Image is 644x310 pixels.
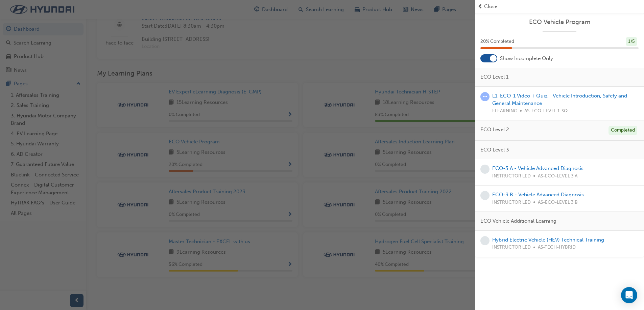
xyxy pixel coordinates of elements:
[492,93,627,107] a: L1. ECO-1 Video + Quiz - Vehicle Introduction, Safety and General Maintenance
[524,107,568,115] span: AS-ECO-LEVEL 1-SQ
[480,126,509,134] span: ECO Level 2
[492,192,584,198] a: ECO-3 B - Vehicle Advanced Diagnosis
[492,165,583,171] a: ECO-3 A - Vehicle Advanced Diagnosis
[609,126,637,135] div: Completed
[538,172,577,180] span: AS-ECO-LEVEL 3 A
[492,244,531,251] span: INSTRUCTOR LED
[538,199,578,206] span: AS-ECO-LEVEL 3 B
[480,38,514,46] span: 20 % Completed
[492,237,604,243] a: Hybrid Electric Vehicle (HEV) Technical Training
[480,191,490,200] span: learningRecordVerb_NONE-icon
[621,287,637,303] div: Open Intercom Messenger
[480,217,556,225] span: ECO Vehicle Additional Learning
[480,18,639,26] a: ECO Vehicle Program
[538,244,576,251] span: AS-TECH-HYBRID
[492,107,517,115] span: ELEARNING
[500,55,553,62] span: Show Incomplete Only
[480,146,509,154] span: ECO Level 3
[480,73,508,81] span: ECO Level 1
[492,199,531,206] span: INSTRUCTOR LED
[478,3,641,10] button: prev-iconClose
[626,37,637,46] div: 1 / 5
[480,92,490,101] span: learningRecordVerb_ATTEMPT-icon
[484,3,497,10] span: Close
[480,165,490,174] span: learningRecordVerb_NONE-icon
[492,172,531,180] span: INSTRUCTOR LED
[480,236,490,245] span: learningRecordVerb_NONE-icon
[478,3,483,10] span: prev-icon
